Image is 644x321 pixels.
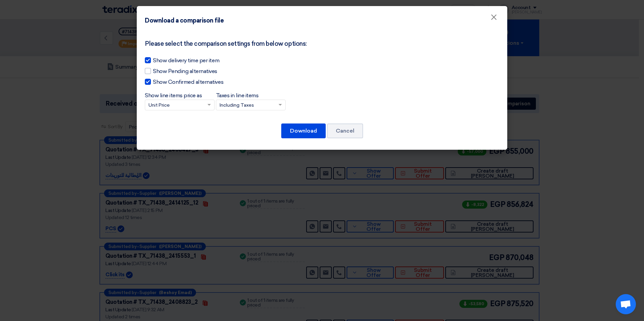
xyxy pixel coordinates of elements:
button: Download [281,123,326,138]
span: Show Pending alternatives [153,67,217,75]
input: Show line items price as Unit Price [149,100,204,111]
input: Taxes in line items Including Taxes [220,100,275,111]
span: Taxes in line items [216,92,259,99]
div: Please select the comparison settings from below options: [145,39,499,48]
span: Show Confirmed alternatives [153,78,223,86]
div: Open chat [616,294,636,314]
h4: Download a comparison file [145,16,224,25]
span: × [490,12,497,26]
span: Show delivery time per item [153,57,219,65]
button: Cancel [327,123,363,138]
span: Show line items price as [145,92,202,99]
button: Close [485,11,503,24]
